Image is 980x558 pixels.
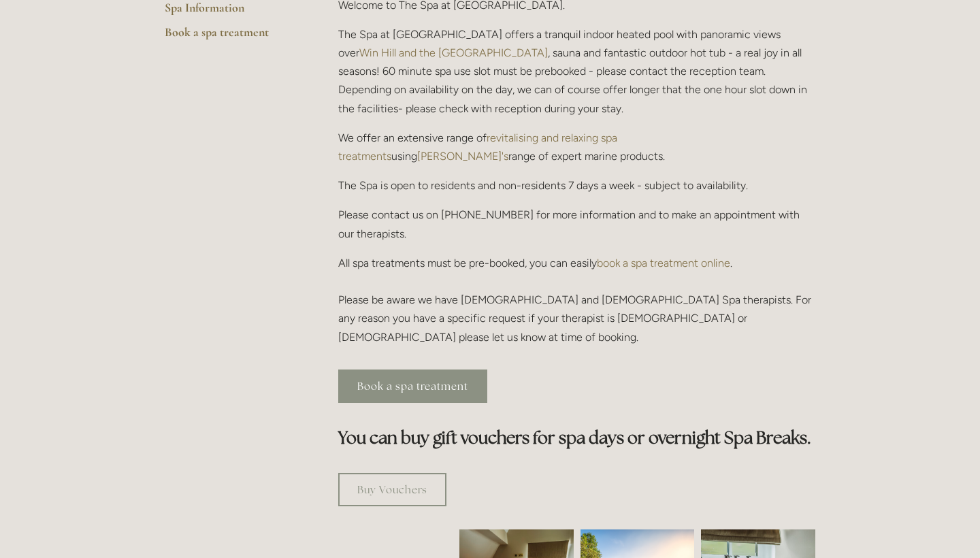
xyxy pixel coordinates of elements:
[597,257,730,269] a: book a spa treatment online
[338,176,815,195] p: The Spa is open to residents and non-residents 7 days a week - subject to availability.
[338,473,446,506] a: Buy Vouchers
[338,370,487,403] a: Book a spa treatment
[165,24,295,49] a: Book a spa treatment
[338,254,815,346] p: All spa treatments must be pre-booked, you can easily . Please be aware we have [DEMOGRAPHIC_DATA...
[338,427,811,448] strong: You can buy gift vouchers for spa days or overnight Spa Breaks.
[359,46,548,59] a: Win Hill and the [GEOGRAPHIC_DATA]
[338,25,815,118] p: The Spa at [GEOGRAPHIC_DATA] offers a tranquil indoor heated pool with panoramic views over , sau...
[417,150,508,163] a: [PERSON_NAME]'s
[338,206,815,242] p: Please contact us on [PHONE_NUMBER] for more information and to make an appointment with our ther...
[338,129,815,165] p: We offer an extensive range of using range of expert marine products.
